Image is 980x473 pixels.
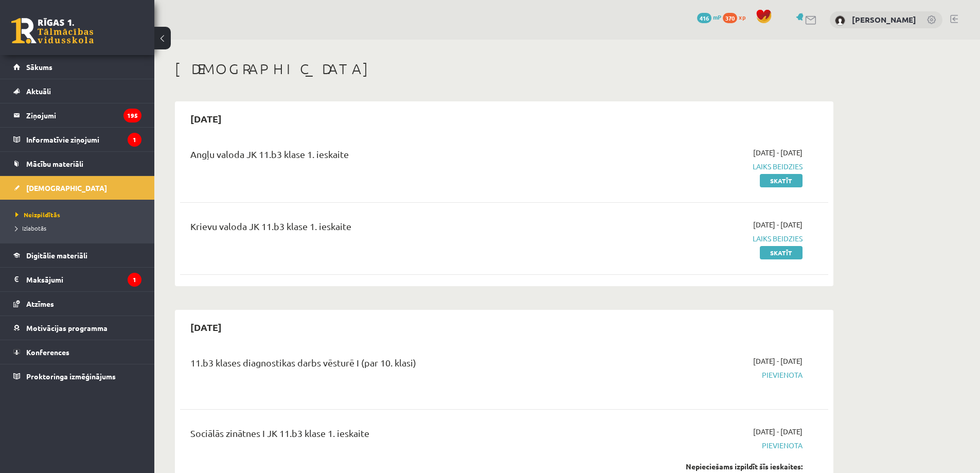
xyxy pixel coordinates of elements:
[180,107,232,131] h2: [DATE]
[15,210,144,219] a: Neizpildītās
[13,364,141,388] a: Proktoringa izmēģinājums
[13,316,141,340] a: Motivācijas programma
[128,273,141,287] i: 1
[26,86,51,96] span: Aktuāli
[13,243,141,267] a: Digitālie materiāli
[753,426,803,437] span: [DATE] - [DATE]
[13,292,141,316] a: Atzīmes
[713,13,721,21] span: mP
[128,133,141,147] i: 1
[26,251,87,260] span: Digitālie materiāli
[26,128,141,151] legend: Informatīvie ziņojumi
[13,176,141,200] a: [DEMOGRAPHIC_DATA]
[753,219,803,230] span: [DATE] - [DATE]
[13,268,141,291] a: Maksājumi1
[739,13,745,21] span: xp
[13,128,141,151] a: Informatīvie ziņojumi1
[13,340,141,364] a: Konferences
[609,233,803,244] span: Laiks beidzies
[26,62,52,72] span: Sākums
[26,323,108,332] span: Motivācijas programma
[13,103,141,127] a: Ziņojumi195
[26,103,141,127] legend: Ziņojumi
[13,55,141,79] a: Sākums
[26,159,83,168] span: Mācību materiāli
[609,461,803,472] div: Nepieciešams izpildīt šīs ieskaites:
[723,13,751,21] a: 370 xp
[26,347,69,357] span: Konferences
[190,356,593,375] div: 11.b3 klases diagnostikas darbs vēsturē I (par 10. klasi)
[26,183,107,192] span: [DEMOGRAPHIC_DATA]
[175,60,833,78] h1: [DEMOGRAPHIC_DATA]
[835,15,845,26] img: Sandijs Rozevskis
[753,147,803,158] span: [DATE] - [DATE]
[609,161,803,172] span: Laiks beidzies
[15,224,46,232] span: Izlabotās
[760,246,803,259] a: Skatīt
[697,13,711,23] span: 416
[11,18,94,44] a: Rīgas 1. Tālmācības vidusskola
[13,79,141,103] a: Aktuāli
[26,372,116,381] span: Proktoringa izmēģinājums
[15,211,60,219] span: Neizpildītās
[723,13,737,23] span: 370
[26,299,54,308] span: Atzīmes
[123,109,141,122] i: 195
[15,223,144,233] a: Izlabotās
[190,147,593,166] div: Angļu valoda JK 11.b3 klase 1. ieskaite
[26,268,141,291] legend: Maksājumi
[609,440,803,451] span: Pievienota
[13,152,141,176] a: Mācību materiāli
[852,14,916,25] a: [PERSON_NAME]
[760,174,803,187] a: Skatīt
[190,426,593,445] div: Sociālās zinātnes I JK 11.b3 klase 1. ieskaite
[180,315,232,339] h2: [DATE]
[697,13,721,21] a: 416 mP
[190,219,593,238] div: Krievu valoda JK 11.b3 klase 1. ieskaite
[753,356,803,366] span: [DATE] - [DATE]
[609,370,803,380] span: Pievienota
